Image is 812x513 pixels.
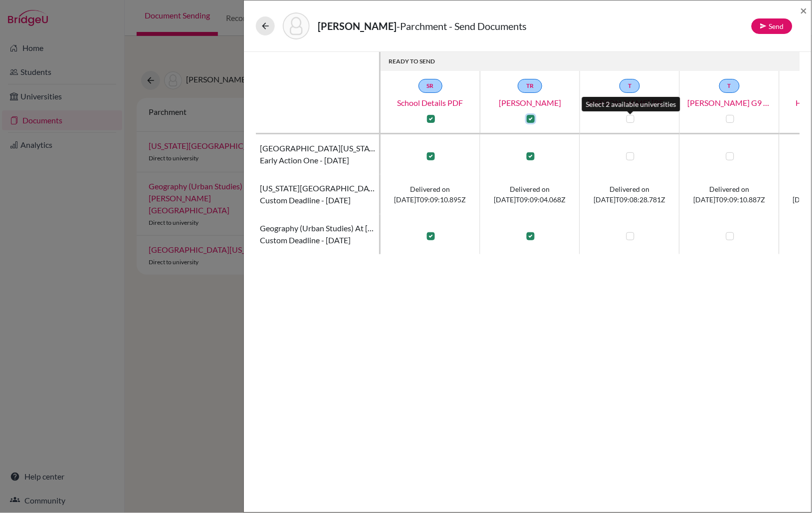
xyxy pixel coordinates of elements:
[594,184,666,205] span: Delivered on [DATE]T09:08:28.781Z
[260,234,351,246] span: Custom deadline - [DATE]
[318,20,397,32] strong: [PERSON_NAME]
[801,4,808,16] button: Close
[260,222,375,234] span: Geography (Urban Studies) at [PERSON_NAME][GEOGRAPHIC_DATA]
[418,79,442,93] a: SR
[582,97,680,111] div: Select 2 available universities
[480,97,580,109] a: [PERSON_NAME]
[260,154,349,166] span: Early action one - [DATE]
[694,184,766,205] span: Delivered on [DATE]T09:09:10.887Z
[260,142,375,154] span: [GEOGRAPHIC_DATA][US_STATE]
[801,3,808,17] span: ×
[395,184,466,205] span: Delivered on [DATE]T09:09:10.895Z
[381,97,480,109] a: School Details PDF
[719,79,740,93] a: T
[260,194,351,206] span: Custom deadline - [DATE]
[260,182,375,194] span: [US_STATE][GEOGRAPHIC_DATA]
[494,184,566,205] span: Delivered on [DATE]T09:09:04.068Z
[752,18,793,34] button: Send
[397,20,527,32] span: - Parchment - Send Documents
[680,97,780,109] a: [PERSON_NAME] G9 Transcript
[518,79,542,93] a: TR
[619,79,640,93] a: T
[580,97,680,109] a: [PERSON_NAME] [PERSON_NAME] IT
